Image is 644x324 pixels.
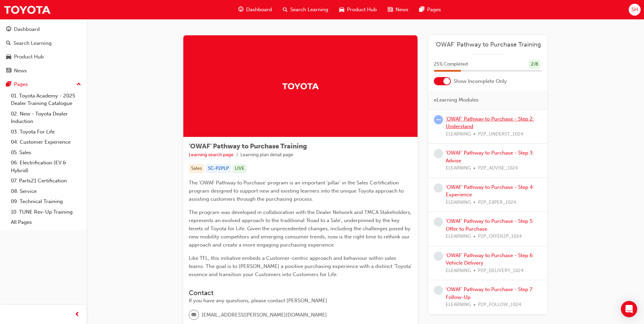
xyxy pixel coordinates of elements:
[6,26,11,33] span: guage-icon
[434,286,443,295] span: learningRecordVerb_NONE-icon
[446,252,534,266] a: 'OWAF' Pathway to Purchase - Step 6: Vehicle Delivery
[434,96,479,104] span: eLearning Modules
[334,3,382,17] a: car-iconProduct Hub
[631,6,638,14] span: SH
[206,164,231,173] div: SC-P2PLP
[6,40,11,47] span: search-icon
[621,301,637,317] div: Open Intercom Messenger
[189,297,412,305] div: If you have any questions, please contact [PERSON_NAME].
[388,5,393,14] span: news-icon
[434,217,443,227] span: learningRecordVerb_NONE-icon
[3,65,84,77] a: News
[446,286,534,300] a: 'OWAF' Pathway to Purchase - Step 7: Follow-Up
[189,209,413,248] span: The program was developed in collaboration with the Dealer Network and TMCA Stakeholders, represe...
[189,255,413,277] span: Like TFL, this initiative embeds a Customer-centric approach and behaviour within sales teams. Th...
[446,184,534,198] a: 'OWAF' Pathway to Purchase - Step 4: Experience
[189,152,234,158] a: Learning search page
[283,5,288,14] span: search-icon
[6,54,11,60] span: car-icon
[6,68,11,74] span: news-icon
[434,115,443,124] span: learningRecordVerb_ATTEMPT-icon
[347,6,377,14] span: Product Hub
[233,3,277,17] a: guage-iconDashboard
[478,164,518,172] span: P2P_ADVISE_1024
[6,82,11,88] span: pages-icon
[202,311,327,319] span: [EMAIL_ADDRESS][PERSON_NAME][DOMAIN_NAME]
[3,78,84,91] button: Pages
[233,164,247,173] div: LIVE
[478,233,522,240] span: P2P_OFFER2P_1024
[14,25,40,33] div: Dashboard
[246,6,272,14] span: Dashboard
[395,6,408,14] span: News
[478,301,521,309] span: P2P_FOLLOW_1024
[446,267,471,275] span: ELEARNING
[282,80,319,92] img: Trak
[8,109,84,127] a: 02. New - Toyota Dealer Induction
[382,3,414,17] a: news-iconNews
[446,199,471,206] span: ELEARNING
[8,176,84,186] a: 07. Parts21 Certification
[189,164,204,173] div: Sales
[3,23,84,36] a: Dashboard
[454,77,507,85] span: Show Incomplete Only
[76,80,81,89] span: up-icon
[191,311,196,320] span: email-icon
[446,130,471,138] span: ELEARNING
[414,3,446,17] a: pages-iconPages
[8,91,84,109] a: 01. Toyota Academy - 2025 Dealer Training Catalogue
[478,267,523,275] span: P2P_DELIVERY_1024
[14,80,28,88] div: Pages
[478,130,523,138] span: P2P_UNDERST_1024
[3,37,84,50] a: Search Learning
[446,164,471,172] span: ELEARNING
[434,60,468,68] span: 25 % Completed
[446,150,534,164] a: 'OWAF' Pathway to Purchase - Step 3: Advise
[339,5,344,14] span: car-icon
[8,137,84,147] a: 04. Customer Experience
[240,151,293,159] li: Learning plan detail page
[8,217,84,228] a: All Pages
[189,142,307,150] span: 'OWAF' Pathway to Purchase Training
[446,218,534,232] a: 'OWAF' Pathway to Purchase - Step 5: Offer to Purchase
[434,149,443,158] span: learningRecordVerb_NONE-icon
[8,158,84,176] a: 06. Electrification (EV & Hybrid)
[8,196,84,207] a: 09. Technical Training
[14,39,52,47] div: Search Learning
[446,301,471,309] span: ELEARNING
[8,127,84,137] a: 03. Toyota For Life
[446,116,534,130] a: 'OWAF' Pathway to Purchase - Step 2: Understand
[629,4,641,16] button: SH
[478,199,516,206] span: P2P_EXPER_1024
[8,147,84,158] a: 05. Sales
[277,3,334,17] a: search-iconSearch Learning
[189,180,405,202] span: The 'OWAF Pathway to Purchase' program is an important 'pillar' in the Sales Certification progra...
[434,183,443,193] span: learningRecordVerb_NONE-icon
[434,41,542,49] a: 'OWAF' Pathway to Purchase Training
[446,233,471,240] span: ELEARNING
[8,186,84,197] a: 08. Service
[529,60,540,69] div: 2 / 8
[14,53,44,61] div: Product Hub
[419,5,424,14] span: pages-icon
[3,22,84,78] button: DashboardSearch LearningProduct HubNews
[427,6,441,14] span: Pages
[290,6,328,14] span: Search Learning
[8,207,84,217] a: 10. TUNE Rev-Up Training
[75,310,80,319] span: prev-icon
[14,67,27,75] div: News
[3,51,84,63] a: Product Hub
[434,252,443,261] span: learningRecordVerb_NONE-icon
[189,289,412,297] h3: Contact
[3,2,51,17] img: Trak
[238,5,243,14] span: guage-icon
